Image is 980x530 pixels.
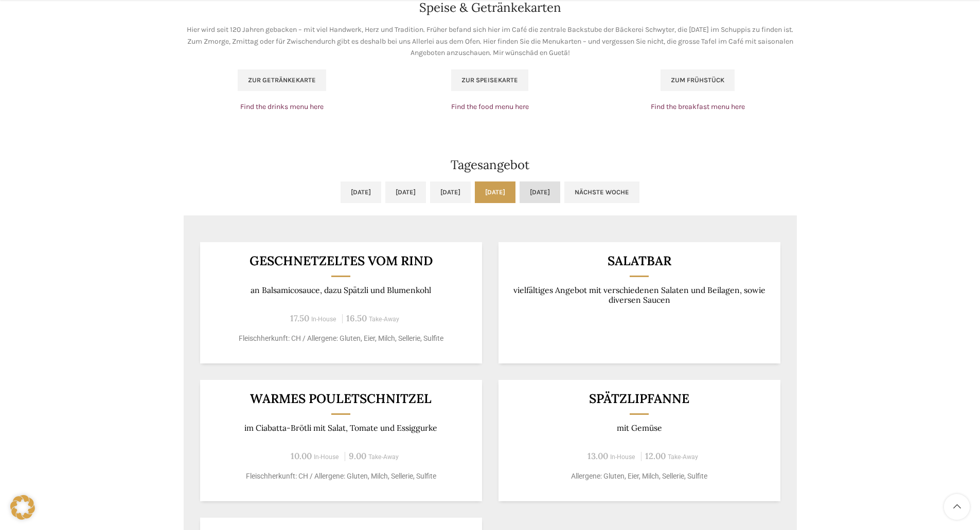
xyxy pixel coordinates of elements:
span: 10.00 [291,450,312,462]
p: Allergene: Gluten, Eier, Milch, Sellerie, Sulfite [511,471,768,482]
span: Zum Frühstück [671,76,724,84]
a: [DATE] [430,181,471,203]
p: Fleischherkunft: CH / Allergene: Gluten, Milch, Sellerie, Sulfite [212,471,469,482]
span: Zur Getränkekarte [248,76,316,84]
span: In-House [610,453,635,461]
h2: Tagesangebot [184,159,797,171]
h3: Salatbar [511,254,768,267]
p: Hier wird seit 120 Jahren gebacken – mit viel Handwerk, Herz und Tradition. Früher befand sich hi... [184,24,797,59]
p: an Balsamicosauce, dazu Spätzli und Blumenkohl [212,285,469,295]
span: Take-Away [668,453,698,461]
a: Zum Frühstück [661,69,735,91]
a: [DATE] [520,181,560,203]
h3: Spätzlipfanne [511,392,768,405]
a: Nächste Woche [564,181,639,203]
a: Zur Speisekarte [451,69,528,91]
a: Find the food menu here [451,102,529,111]
a: [DATE] [385,181,426,203]
h3: Warmes Pouletschnitzel [212,392,469,405]
a: Scroll to top button [944,494,970,520]
a: Find the breakfast menu here [651,102,745,111]
p: Fleischherkunft: CH / Allergene: Gluten, Eier, Milch, Sellerie, Sulfite [212,333,469,344]
span: In-House [314,453,339,461]
p: vielfältiges Angebot mit verschiedenen Salaten und Beilagen, sowie diversen Saucen [511,285,768,305]
span: 13.00 [587,450,608,462]
span: 9.00 [349,450,366,462]
a: Find the drinks menu here [240,102,324,111]
a: [DATE] [341,181,381,203]
p: im Ciabatta-Brötli mit Salat, Tomate und Essiggurke [212,423,469,433]
h2: Speise & Getränkekarten [184,2,797,14]
span: In-House [311,316,336,323]
p: mit Gemüse [511,423,768,433]
a: [DATE] [475,181,515,203]
h3: Geschnetzeltes vom Rind [212,254,469,267]
span: 12.00 [645,450,666,462]
span: Zur Speisekarte [461,76,518,84]
span: Take-Away [368,453,399,461]
span: Take-Away [369,316,399,323]
a: Zur Getränkekarte [238,69,326,91]
span: 16.50 [346,313,367,324]
span: 17.50 [290,313,309,324]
